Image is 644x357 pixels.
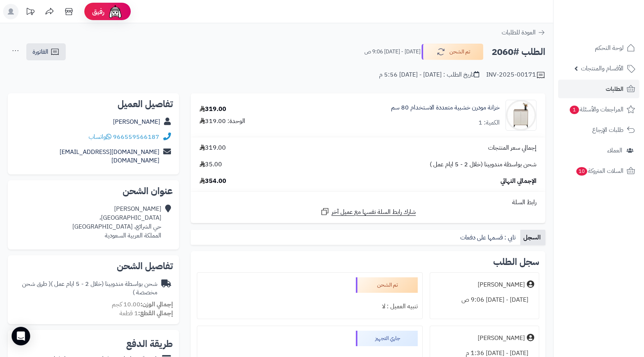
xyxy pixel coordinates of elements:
span: العملاء [607,145,622,156]
a: السجل [520,230,545,245]
a: [DOMAIN_NAME][EMAIL_ADDRESS][DOMAIN_NAME] [60,147,159,166]
div: 319.00 [200,105,226,114]
div: جاري التجهيز [356,331,418,346]
div: تاريخ الطلب : [DATE] - [DATE] 5:56 م [379,70,479,79]
a: السلات المتروكة10 [558,162,639,180]
h2: تفاصيل العميل [14,99,173,109]
a: العودة للطلبات [502,28,545,37]
a: [PERSON_NAME] [113,117,160,126]
span: 1 [569,105,579,114]
strong: إجمالي القطع: [138,309,173,318]
div: تم الشحن [356,277,418,293]
div: شحن بواسطة مندوبينا (خلال 2 - 5 ايام عمل ) [14,280,157,297]
div: [DATE] - [DATE] 9:06 ص [435,292,534,307]
span: شارك رابط السلة نفسها مع عميل آخر [331,208,416,217]
h3: سجل الطلب [493,257,539,266]
a: تابي : قسمها على دفعات [457,230,520,245]
div: رابط السلة [194,198,542,207]
a: العملاء [558,141,639,160]
div: الوحدة: 319.00 [200,117,245,126]
a: تحديثات المنصة [20,4,40,21]
div: [PERSON_NAME] [478,280,525,289]
small: 10.00 كجم [112,300,173,309]
a: شارك رابط السلة نفسها مع عميل آخر [320,207,416,217]
a: المراجعات والأسئلة1 [558,100,639,119]
span: الأقسام والمنتجات [581,63,624,74]
div: الكمية: 1 [478,118,500,127]
h2: الطلب #2060 [492,44,545,60]
div: تنبيه العميل : لا [202,299,418,314]
span: المراجعات والأسئلة [569,104,624,115]
span: الإجمالي النهائي [501,177,536,186]
span: 10 [576,167,587,176]
a: الفاتورة [26,43,66,60]
span: لوحة التحكم [595,43,624,53]
h2: عنوان الشحن [14,186,173,196]
span: الطلبات [606,84,624,94]
span: الفاتورة [32,47,48,56]
div: INV-2025-00171 [486,70,545,80]
h2: طريقة الدفع [126,339,173,348]
div: Open Intercom Messenger [12,327,30,345]
small: [DATE] - [DATE] 9:06 ص [364,48,420,56]
span: 319.00 [200,143,226,152]
span: السلات المتروكة [576,166,624,176]
a: واتساب [89,132,111,142]
div: [PERSON_NAME] [478,334,525,343]
div: [PERSON_NAME] [GEOGRAPHIC_DATA]، حي الشرائع، [GEOGRAPHIC_DATA] المملكة العربية السعودية [72,205,161,240]
span: رفيق [92,7,104,16]
button: تم الشحن [422,44,483,60]
strong: إجمالي الوزن: [140,300,173,309]
span: ( طرق شحن مخصصة ) [22,279,157,297]
small: 1 قطعة [120,309,173,318]
img: 1755159337-110113010129-90x90.jpg [506,100,536,131]
h2: تفاصيل الشحن [14,261,173,271]
span: إجمالي سعر المنتجات [488,143,536,152]
img: logo-2.png [591,15,637,32]
span: 354.00 [200,177,226,186]
span: شحن بواسطة مندوبينا (خلال 2 - 5 ايام عمل ) [430,160,536,169]
span: 35.00 [200,160,222,169]
a: طلبات الإرجاع [558,121,639,139]
a: لوحة التحكم [558,39,639,57]
span: طلبات الإرجاع [592,125,624,135]
a: 966559566187 [113,132,159,142]
span: العودة للطلبات [502,28,536,37]
img: ai-face.png [108,4,123,19]
a: الطلبات [558,80,639,98]
a: خزانة مودرن خشبية متعددة الاستخدام 80 سم [391,103,500,112]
